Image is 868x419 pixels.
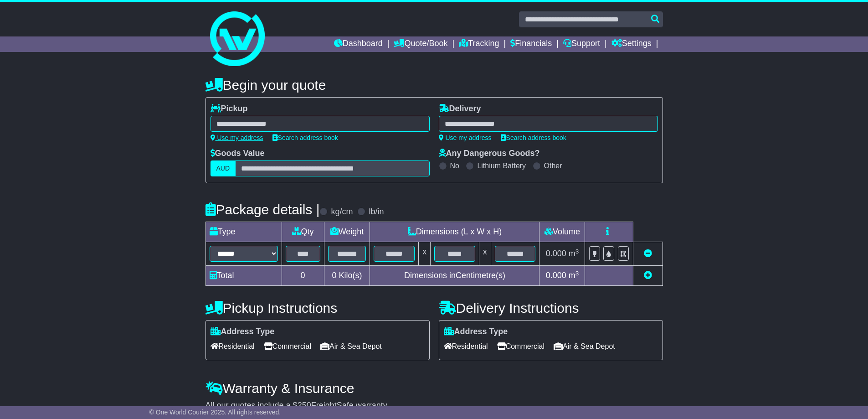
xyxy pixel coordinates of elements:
a: Add new item [644,271,652,280]
td: x [479,242,491,266]
sup: 3 [575,270,579,277]
td: Weight [324,222,370,242]
label: lb/in [369,207,384,217]
span: 250 [298,401,311,410]
label: Goods Value [211,149,265,159]
a: Financials [510,36,552,52]
td: Volume [539,222,585,242]
h4: Pickup Instructions [205,300,430,316]
td: Dimensions in Centimetre(s) [370,266,539,286]
span: 0.000 [546,249,566,258]
span: m [569,271,579,280]
a: Settings [611,36,652,52]
a: Dashboard [334,36,383,52]
h4: Package details | [205,202,320,217]
h4: Warranty & Insurance [205,381,663,396]
td: 0 [282,266,324,286]
h4: Delivery Instructions [439,300,663,316]
span: 0 [332,271,336,280]
a: Remove this item [644,249,652,258]
label: No [450,161,459,170]
a: Use my address [211,134,263,141]
a: Tracking [459,36,499,52]
label: Pickup [211,104,248,114]
label: Address Type [211,327,275,337]
span: Air & Sea Depot [320,339,382,353]
span: Residential [211,339,255,353]
a: Search address book [272,134,338,141]
td: Type [205,222,282,242]
label: Address Type [444,327,508,337]
td: Kilo(s) [324,266,370,286]
label: Any Dangerous Goods? [439,149,540,159]
sup: 3 [575,248,579,255]
td: Total [205,266,282,286]
span: m [569,249,579,258]
td: x [419,242,431,266]
a: Quote/Book [394,36,447,52]
a: Support [563,36,600,52]
span: Commercial [497,339,544,353]
label: Lithium Battery [477,161,526,170]
td: Qty [282,222,324,242]
label: Other [544,161,562,170]
a: Use my address [439,134,492,141]
span: 0.000 [546,271,566,280]
div: All our quotes include a $ FreightSafe warranty. [205,401,663,411]
label: kg/cm [331,207,353,217]
span: Residential [444,339,488,353]
span: Commercial [264,339,311,353]
h4: Begin your quote [205,78,663,93]
label: Delivery [439,104,481,114]
span: © One World Courier 2025. All rights reserved. [149,409,281,416]
span: Air & Sea Depot [554,339,615,353]
a: Search address book [501,134,566,141]
label: AUD [211,160,236,176]
td: Dimensions (L x W x H) [370,222,539,242]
